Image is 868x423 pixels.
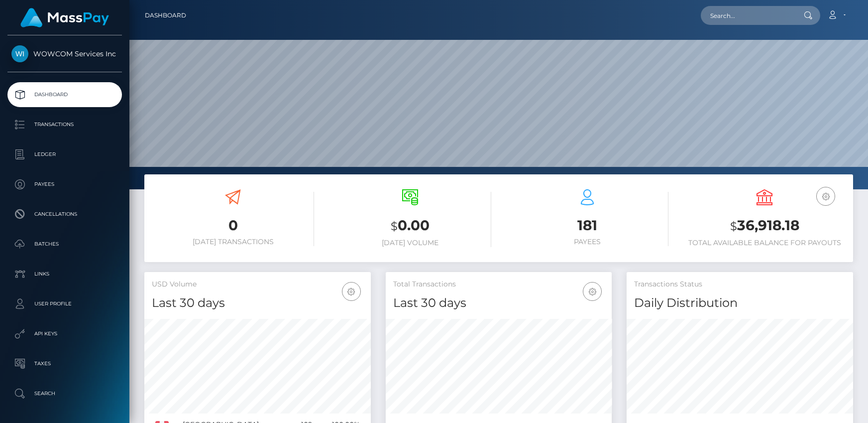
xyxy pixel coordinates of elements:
[393,294,605,312] h4: Last 30 days
[701,6,794,25] input: Search...
[7,321,122,346] a: API Keys
[506,216,668,235] h3: 181
[20,8,109,27] img: MassPay Logo
[634,294,846,312] h4: Daily Distribution
[11,87,118,102] p: Dashboard
[634,280,846,289] h5: Transactions Status
[683,216,846,236] h3: 36,918.18
[11,326,118,341] p: API Keys
[11,296,118,311] p: User Profile
[11,147,118,162] p: Ledger
[393,280,605,289] h5: Total Transactions
[730,219,737,233] small: $
[329,216,491,236] h3: 0.00
[7,49,122,58] span: WOWCOM Services Inc
[7,172,122,197] a: Payees
[7,202,122,227] a: Cancellations
[11,117,118,132] p: Transactions
[145,5,186,26] a: Dashboard
[11,356,118,371] p: Taxes
[11,267,118,282] p: Links
[152,216,314,235] h3: 0
[7,82,122,107] a: Dashboard
[391,219,398,233] small: $
[7,142,122,167] a: Ledger
[7,232,122,257] a: Batches
[152,280,363,289] h5: USD Volume
[329,239,491,247] h6: [DATE] Volume
[152,238,314,246] h6: [DATE] Transactions
[152,294,363,312] h4: Last 30 days
[506,238,668,246] h6: Payees
[7,351,122,376] a: Taxes
[7,291,122,316] a: User Profile
[7,112,122,137] a: Transactions
[7,381,122,406] a: Search
[683,239,846,247] h6: Total Available Balance for Payouts
[11,237,118,252] p: Batches
[11,207,118,222] p: Cancellations
[7,262,122,286] a: Links
[11,45,28,62] img: WOWCOM Services Inc
[11,386,118,401] p: Search
[11,177,118,192] p: Payees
